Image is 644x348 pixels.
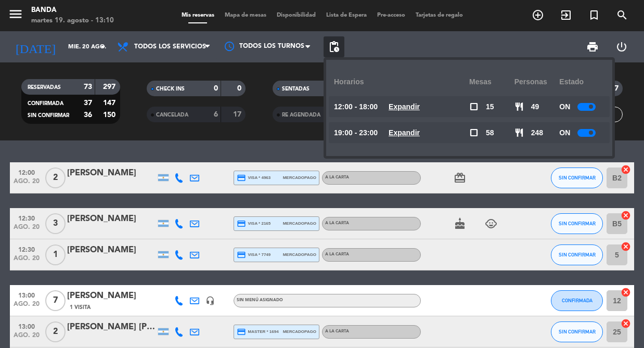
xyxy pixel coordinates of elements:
[621,318,631,329] i: cancel
[531,101,539,113] span: 49
[621,210,631,221] i: cancel
[559,127,570,139] span: ON
[214,85,218,92] strong: 0
[282,112,320,118] span: RE AGENDADA
[237,173,271,183] span: visa * 4963
[283,328,316,335] span: mercadopago
[454,172,466,184] i: card_giftcard
[8,35,63,58] i: [DATE]
[272,12,321,18] span: Disponibilidad
[14,255,40,267] span: ago. 20
[282,86,310,92] span: SENTADAS
[45,244,66,265] span: 1
[325,252,349,256] span: A LA CARTA
[45,290,66,311] span: 7
[103,111,118,119] strong: 150
[531,127,543,139] span: 248
[237,250,246,260] i: credit_card
[237,327,279,337] span: master * 1694
[559,221,596,226] span: SIN CONFIRMAR
[237,219,271,228] span: visa * 2165
[469,128,479,137] span: check_box_outline_blank
[205,296,215,305] i: headset_mic
[559,329,596,334] span: SIN CONFIRMAR
[14,166,40,178] span: 12:00
[321,12,372,18] span: Lista de Espera
[334,68,469,96] div: Horarios
[532,9,544,21] i: add_circle_outline
[84,83,92,91] strong: 73
[551,244,603,265] button: SIN CONFIRMAR
[103,99,118,107] strong: 147
[84,99,92,107] strong: 37
[559,101,570,113] span: ON
[28,113,69,118] span: SIN CONFIRMAR
[28,101,63,106] span: CONFIRMADA
[588,9,600,21] i: turned_in_not
[486,127,494,139] span: 58
[469,102,479,111] span: check_box_outline_blank
[551,290,603,311] button: CONFIRMADA
[559,252,596,257] span: SIN CONFIRMAR
[237,173,246,183] i: credit_card
[559,175,596,181] span: SIN CONFIRMAR
[607,31,636,62] div: LOG OUT
[514,102,524,111] span: restaurant
[156,86,185,92] span: CHECK INS
[389,102,420,111] u: Expandir
[410,12,468,18] span: Tarjetas de regalo
[325,175,349,179] span: A LA CARTA
[551,213,603,234] button: SIN CONFIRMAR
[84,111,92,119] strong: 36
[67,320,156,334] div: [PERSON_NAME] [PERSON_NAME] Brollo
[237,327,246,337] i: credit_card
[67,212,156,226] div: [PERSON_NAME]
[14,301,40,313] span: ago. 20
[220,12,272,18] span: Mapa de mesas
[486,101,494,113] span: 15
[325,329,349,333] span: A LA CARTA
[372,12,410,18] span: Pre-acceso
[283,220,316,227] span: mercadopago
[8,6,23,25] button: menu
[237,85,243,92] strong: 0
[237,298,283,302] span: Sin menú asignado
[389,128,420,137] u: Expandir
[616,9,628,21] i: search
[8,6,23,22] i: menu
[14,243,40,255] span: 12:30
[97,41,109,53] i: arrow_drop_down
[551,321,603,342] button: SIN CONFIRMAR
[469,68,514,96] div: Mesas
[586,41,599,53] span: print
[325,221,349,225] span: A LA CARTA
[562,298,593,303] span: CONFIRMADA
[214,111,218,118] strong: 6
[560,9,572,21] i: exit_to_app
[621,241,631,252] i: cancel
[621,287,631,298] i: cancel
[283,251,316,258] span: mercadopago
[237,219,246,228] i: credit_card
[70,303,91,312] span: 1 Visita
[334,101,378,113] span: 12:00 - 18:00
[454,217,466,230] i: cake
[334,127,378,139] span: 19:00 - 23:00
[45,167,66,188] span: 2
[103,83,118,91] strong: 297
[283,174,316,181] span: mercadopago
[67,243,156,257] div: [PERSON_NAME]
[551,167,603,188] button: SIN CONFIRMAR
[514,68,560,96] div: personas
[14,320,40,332] span: 13:00
[233,111,243,118] strong: 17
[31,16,114,26] div: martes 19. agosto - 13:10
[14,332,40,344] span: ago. 20
[134,43,206,50] span: Todos los servicios
[45,321,66,342] span: 2
[559,68,604,96] div: Estado
[45,213,66,234] span: 3
[14,178,40,190] span: ago. 20
[67,166,156,180] div: [PERSON_NAME]
[237,250,271,260] span: visa * 7749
